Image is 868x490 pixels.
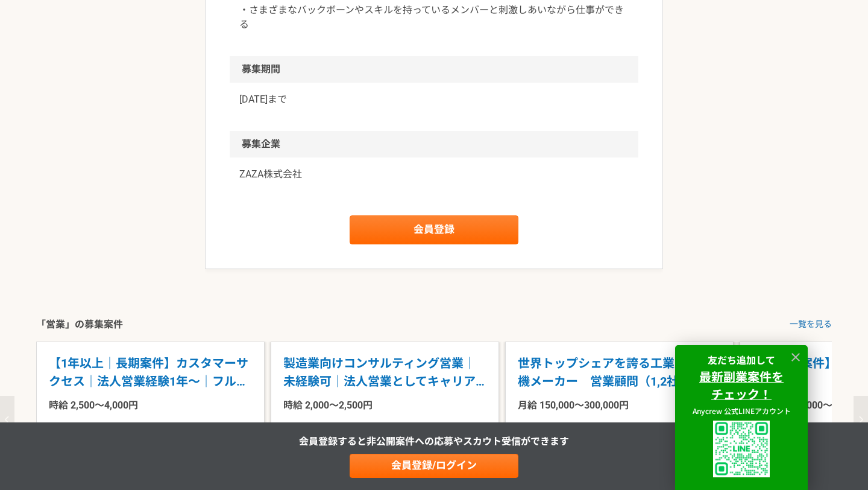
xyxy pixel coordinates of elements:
[711,385,772,402] strong: チェック！
[49,398,252,413] p: 時給 2,500〜4,000円
[790,318,832,331] a: 一覧を見る
[283,398,486,413] p: 時給 2,000〜2,500円
[239,167,629,182] a: ZAZA株式会社
[299,434,569,449] p: 会員登録すると非公開案件への応募やスカウト受信ができます
[230,56,638,83] h2: 募集期間
[699,370,784,384] a: 最新副業案件を
[693,406,791,416] span: Anycrew 公式LINEアカウント
[230,131,638,157] h2: 募集企業
[350,215,518,244] a: 会員登録
[699,367,784,385] strong: 最新副業案件を
[49,354,252,391] p: 【1年以上｜長期案件】カスタマーサクセス｜法人営業経験1年〜｜フルリモ◎
[713,421,770,477] img: uploaded%2F9x3B4GYyuJhK5sXzQK62fPT6XL62%2F_1i3i91es70ratxpc0n6.png
[36,317,123,332] h3: 「営業」の募集案件
[239,92,629,107] p: [DATE]まで
[518,354,721,391] p: 世界トップシェアを誇る工業用印刷機メーカー 営業顧問（1,2社のみの紹介も歓迎）
[283,354,486,391] p: 製造業向けコンサルティング営業｜未経験可｜法人営業としてキャリアアップしたい方
[518,398,721,413] p: 月給 150,000〜300,000円
[350,454,518,478] a: 会員登録/ログイン
[711,387,772,402] a: チェック！
[708,352,775,367] strong: 友だち追加して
